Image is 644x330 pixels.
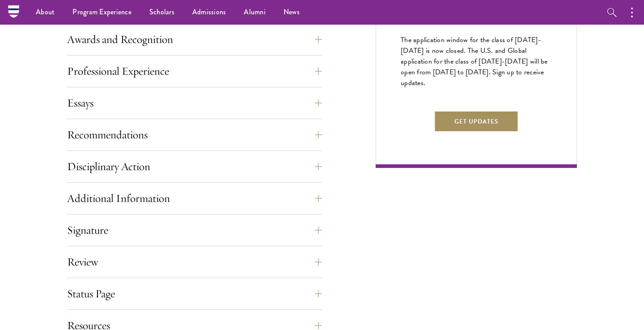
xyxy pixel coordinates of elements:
button: Get Updates [434,111,519,132]
button: Review [67,251,322,273]
button: Recommendations [67,124,322,146]
button: Awards and Recognition [67,29,322,50]
button: Professional Experience [67,60,322,82]
button: Essays [67,92,322,114]
button: Signature [67,219,322,241]
button: Disciplinary Action [67,156,322,177]
button: Additional Information [67,188,322,209]
button: Status Page [67,283,322,304]
span: The application window for the class of [DATE]-[DATE] is now closed. The U.S. and Global applicat... [401,34,548,88]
